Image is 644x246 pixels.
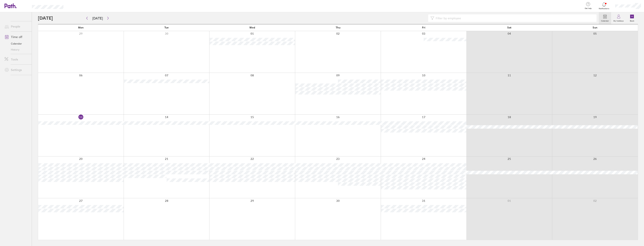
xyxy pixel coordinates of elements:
[249,26,255,29] span: Wed
[507,26,511,29] span: Sat
[2,47,32,53] a: History
[598,7,610,10] span: Notifications
[593,26,597,29] span: Sun
[599,12,611,24] a: Calendar
[2,56,32,63] a: Tools
[598,2,610,10] a: Notifications
[611,12,626,24] a: My holidays
[78,26,84,29] span: Mon
[626,12,638,24] a: Book
[611,19,626,22] label: My holidays
[422,26,425,29] span: Fri
[434,15,594,22] input: Filter by employee
[582,7,594,10] span: Get help
[89,15,106,21] button: [DATE]
[628,19,636,22] label: Book
[336,26,340,29] span: Thu
[2,33,32,41] a: Time off
[599,19,611,22] label: Calendar
[2,23,32,30] a: People
[164,26,169,29] span: Tue
[2,41,32,47] a: Calendar
[2,66,32,74] a: Settings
